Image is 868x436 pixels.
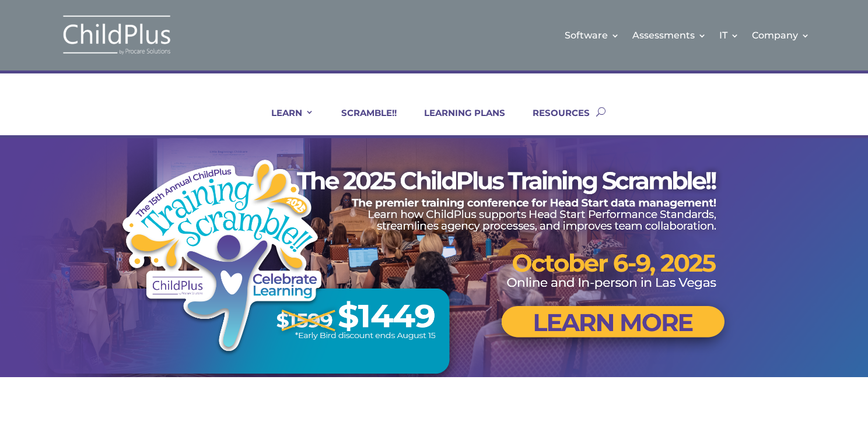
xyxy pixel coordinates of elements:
[752,12,810,59] a: Company
[257,107,314,135] a: LEARN
[327,107,397,135] a: SCRAMBLE!!
[632,12,706,59] a: Assessments
[565,12,619,59] a: Software
[518,107,590,135] a: RESOURCES
[409,107,505,135] a: LEARNING PLANS
[719,12,739,59] a: IT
